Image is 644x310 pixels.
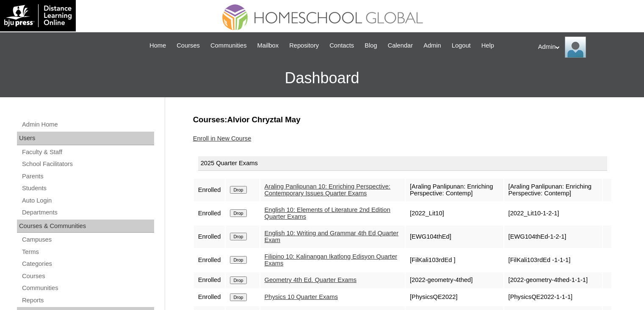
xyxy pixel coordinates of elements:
[504,249,602,271] td: [FilKali103rdEd -1-1-1]
[21,283,154,293] a: Communities
[448,41,475,51] a: Logout
[565,37,586,58] img: Admin Homeschool Global
[21,207,154,218] a: Departments
[289,41,319,51] span: Repository
[4,59,640,97] h3: Dashboard
[419,41,445,51] a: Admin
[481,41,494,51] span: Help
[21,295,154,306] a: Reports
[194,179,225,201] td: Enrolled
[388,41,413,51] span: Calendar
[265,230,399,244] a: English 10: Writing and Grammar 4th Ed Quarter Exam
[206,41,251,51] a: Communities
[21,183,154,194] a: Students
[145,41,170,51] a: Home
[365,41,377,51] span: Blog
[504,225,602,248] td: [EWG104thEd-1-2-1]
[538,37,636,58] div: Admin
[406,289,503,305] td: [PhysicsQE2022]
[230,256,246,264] input: Drop
[21,195,154,206] a: Auto Login
[230,233,246,240] input: Drop
[265,183,390,197] a: Araling Panlipunan 10: Enriching Perspective: Contemporary Issues Quarter Exams
[265,253,398,267] a: Filipino 10: Kalinangan Ikatlong Edisyon Quarter Exams
[194,225,225,248] td: Enrolled
[406,225,503,248] td: [EWG104thEd]
[452,41,471,51] span: Logout
[406,249,503,271] td: [FilKali103rdEd ]
[230,276,246,284] input: Drop
[172,41,204,51] a: Courses
[149,41,166,51] span: Home
[504,272,602,288] td: [2022-geometry-4thed-1-1-1]
[230,209,246,217] input: Drop
[210,41,247,51] span: Communities
[194,289,225,305] td: Enrolled
[325,41,358,51] a: Contacts
[285,41,323,51] a: Repository
[17,132,154,145] div: Users
[21,119,154,130] a: Admin Home
[21,259,154,269] a: Categories
[194,272,225,288] td: Enrolled
[21,234,154,245] a: Campuses
[477,41,498,51] a: Help
[230,293,246,301] input: Drop
[21,159,154,169] a: School Facilitators
[504,202,602,225] td: [2022_Lit10-1-2-1]
[17,220,154,233] div: Courses & Communities
[265,206,390,220] a: English 10: Elements of Literature 2nd Edition Quarter Exams
[193,114,612,125] h3: Courses:Alvior Chryztal May
[4,4,72,27] img: logo-white.png
[21,147,154,158] a: Faculty & Staff
[198,156,607,171] div: 2025 Quarter Exams
[265,293,338,300] a: Physics 10 Quarter Exams
[504,179,602,201] td: [Araling Panlipunan: Enriching Perspective: Contemp]
[21,271,154,282] a: Courses
[194,249,225,271] td: Enrolled
[329,41,354,51] span: Contacts
[504,289,602,305] td: [PhysicsQE2022-1-1-1]
[21,171,154,182] a: Parents
[406,202,503,225] td: [2022_Lit10]
[360,41,381,51] a: Blog
[406,179,503,201] td: [Araling Panlipunan: Enriching Perspective: Contemp]
[265,276,357,283] a: Geometry 4th Ed. Quarter Exams
[257,41,279,51] span: Mailbox
[253,41,283,51] a: Mailbox
[406,272,503,288] td: [2022-geometry-4thed]
[384,41,417,51] a: Calendar
[193,135,252,142] a: Enroll in New Course
[423,41,441,51] span: Admin
[177,41,200,51] span: Courses
[21,247,154,257] a: Terms
[230,186,246,194] input: Drop
[194,202,225,225] td: Enrolled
